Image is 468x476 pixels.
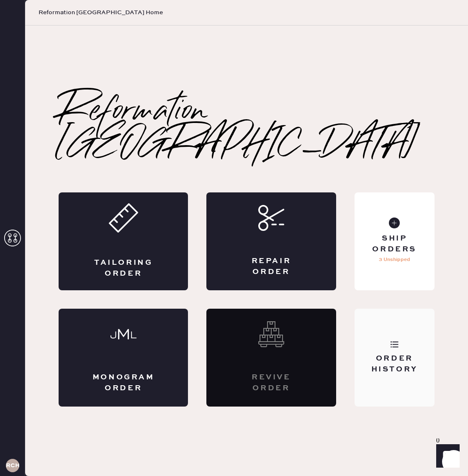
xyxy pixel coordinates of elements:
h2: Reformation [GEOGRAPHIC_DATA] [59,95,435,162]
iframe: Front Chat [428,438,464,474]
div: Tailoring Order [92,258,154,279]
span: Reformation [GEOGRAPHIC_DATA] Home [39,8,163,17]
div: Ship Orders [361,233,428,254]
div: Monogram Order [92,372,154,393]
div: Interested? Contact us at care@hemster.co [206,309,336,407]
div: Repair Order [240,256,302,277]
p: 3 Unshipped [379,255,410,265]
h3: RCHA [6,463,19,468]
div: Revive order [240,372,302,393]
div: Order History [361,353,428,374]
